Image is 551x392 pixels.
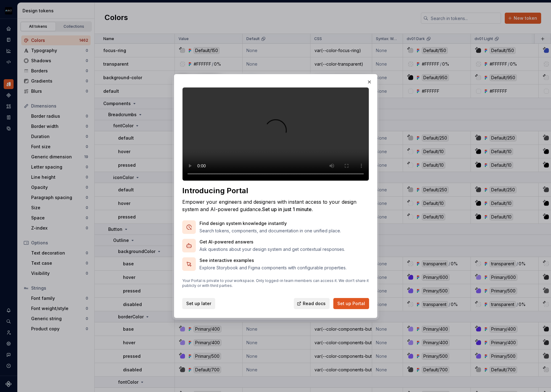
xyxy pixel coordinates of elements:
div: Empower your engineers and designers with instant access to your design system and AI-powered gui... [182,198,369,213]
span: Read docs [303,300,326,307]
span: Set up Portal [337,300,365,307]
p: See interactive examples [199,257,347,263]
p: Find design system knowledge instantly [199,220,341,227]
p: Get AI-powered answers [199,239,345,245]
button: Set up later [182,298,215,309]
p: Explore Storybook and Figma components with configurable properties. [199,265,347,271]
p: Ask questions about your design system and get contextual responses. [199,246,345,252]
div: Introducing Portal [182,186,369,196]
p: Search tokens, components, and documentation in one unified place. [199,228,341,234]
p: Your Portal is private to your workspace. Only logged-in team members can access it. We don't sha... [182,278,369,288]
a: Read docs [294,298,330,309]
button: Set up Portal [333,298,369,309]
span: Set up later [186,300,211,307]
span: Set up in just 1 minute. [262,206,313,212]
